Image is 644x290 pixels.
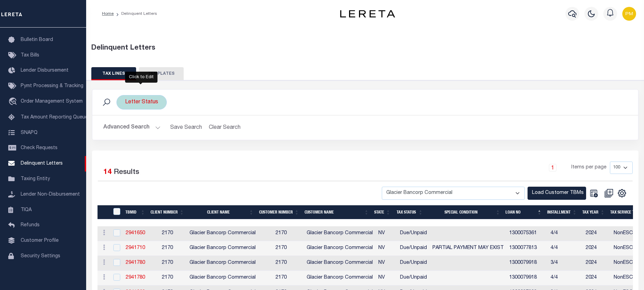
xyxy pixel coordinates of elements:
[21,207,32,212] span: TIQA
[432,246,504,250] span: PARTIAL PAYMENT MAY EXIST
[114,11,157,17] li: Delinquent Letters
[162,246,173,250] span: 2170
[21,238,59,243] span: Customer Profile
[426,205,503,219] th: Special Condition: activate to sort column ascending
[187,205,256,219] th: Client Name: activate to sort column ascending
[580,205,607,219] th: Tax Year: activate to sort column ascending
[376,256,397,271] td: NV
[583,241,611,256] td: 2024
[91,43,639,53] div: Delinquent Letters
[126,246,145,250] a: 2941710
[166,121,206,134] button: Save Search
[21,223,40,228] span: Refunds
[622,7,636,21] img: svg+xml;base64,PHN2ZyB4bWxucz0iaHR0cDovL3d3dy53My5vcmcvMjAwMC9zdmciIHBvaW50ZXItZXZlbnRzPSJub25lIi...
[393,205,426,219] th: Tax Status: activate to sort column ascending
[376,241,397,256] td: NV
[21,115,88,120] span: Tax Amount Reporting Queue
[21,84,83,89] span: Pymt Processing & Tracking
[21,254,60,259] span: Security Settings
[507,241,548,256] td: 1300077813
[123,205,148,219] th: TBMID: activate to sort column ascending
[8,97,19,106] i: travel_explore
[583,271,611,286] td: 2024
[162,275,173,280] span: 2170
[276,260,287,265] span: 2170
[507,226,548,241] td: 1300075361
[340,10,395,18] img: logo-dark.svg
[148,205,187,219] th: Client Number: activate to sort column ascending
[21,68,69,73] span: Lender Disbursement
[21,99,83,104] span: Order Management System
[21,53,39,58] span: Tax Bills
[162,231,173,236] span: 2170
[548,256,583,271] td: 3/4
[302,205,371,219] th: Customer Name: activate to sort column ascending
[126,275,145,280] a: 2941780
[276,246,287,250] span: 2170
[371,205,393,219] th: STATE: activate to sort column ascending
[190,246,256,250] span: Glacier Bancorp Commercial
[583,256,611,271] td: 2024
[102,12,114,16] a: Home
[126,231,145,236] a: 2941650
[549,164,556,172] a: 1
[21,130,38,135] span: SNAPQ
[400,231,427,236] span: Due/Unpaid
[206,121,244,134] button: Clear Search
[507,271,548,286] td: 1300079918
[116,95,167,110] div: Letter Status
[139,67,184,80] button: TEMPLATES
[503,205,544,219] th: LOAN NO: activate to sort column descending
[548,271,583,286] td: 4/4
[190,231,256,236] span: Glacier Bancorp Commercial
[91,67,136,80] button: TAX LINES
[400,275,427,280] span: Due/Unpaid
[114,167,139,178] label: Results
[571,164,606,172] span: Items per page
[276,231,287,236] span: 2170
[304,256,376,271] td: Glacier Bancorp Commercial
[528,187,586,200] button: Load Customer TBMs
[304,226,376,241] td: Glacier Bancorp Commercial
[376,271,397,286] td: NV
[103,169,112,176] span: 14
[304,241,376,256] td: Glacier Bancorp Commercial
[400,260,427,265] span: Due/Unpaid
[125,72,157,83] div: Click to Edit
[544,205,580,219] th: Installment: activate to sort column ascending
[126,260,145,265] a: 2941780
[190,275,256,280] span: Glacier Bancorp Commercial
[162,260,173,265] span: 2170
[548,241,583,256] td: 4/4
[304,271,376,286] td: Glacier Bancorp Commercial
[548,226,583,241] td: 4/4
[507,256,548,271] td: 1300079918
[276,275,287,280] span: 2170
[376,226,397,241] td: NV
[103,121,161,134] button: Advanced Search
[21,177,50,182] span: Taxing Entity
[583,226,611,241] td: 2024
[21,161,63,166] span: Delinquent Letters
[21,38,53,42] span: Bulletin Board
[190,260,256,265] span: Glacier Bancorp Commercial
[256,205,302,219] th: Customer Number: activate to sort column ascending
[400,246,427,250] span: Due/Unpaid
[21,146,58,151] span: Check Requests
[21,192,80,197] span: Lender Non-Disbursement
